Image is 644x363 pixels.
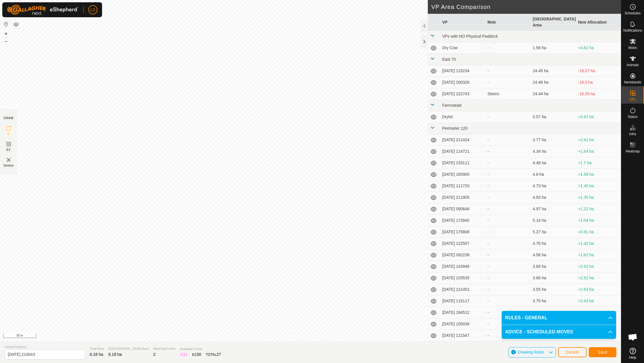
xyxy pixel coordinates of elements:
[440,272,485,284] td: [DATE] 103535
[442,103,461,108] span: Farmstead
[440,307,485,318] td: [DATE] 184512
[440,295,485,307] td: [DATE] 115117
[488,45,528,51] div: -
[180,347,221,351] span: Available Points
[4,163,14,168] span: Delete
[440,341,485,353] td: [DATE] 110702
[576,226,621,238] td: +0.91 ha
[589,347,616,357] button: Save
[530,77,576,88] td: 24.48 ha
[530,88,576,100] td: 24.44 ha
[440,238,485,249] td: [DATE] 122507
[576,111,621,123] td: +5.61 ha
[90,7,95,13] span: LS
[488,91,528,97] div: Steers
[629,98,636,101] span: VPs
[576,134,621,146] td: +2.41 ha
[530,65,576,77] td: 24.45 ha
[153,352,156,357] span: 2
[530,14,576,31] th: [GEOGRAPHIC_DATA] Area
[488,252,528,258] div: -
[530,146,576,157] td: 4.34 ha
[530,203,576,215] td: 4.97 ha
[576,307,621,318] td: +2.35 ha
[440,261,485,272] td: [DATE] 143948
[505,328,573,335] span: ADVICE - SCHEDULED MOVES
[440,146,485,157] td: [DATE] 114721
[530,215,576,226] td: 5.14 ha
[576,238,621,249] td: +1.42 ha
[488,263,528,270] div: -
[530,134,576,146] td: 3.77 ha
[502,311,616,325] p-accordion-header: RULES - GENERAL
[440,330,485,341] td: [DATE] 121547
[488,68,528,74] div: -
[488,321,528,327] div: -
[576,169,621,180] td: +1.58 ha
[488,114,528,120] div: -
[530,111,576,123] td: 0.57 ha
[440,226,485,238] td: [DATE] 175808
[316,334,333,339] a: Contact Us
[576,215,621,226] td: +1.04 ha
[180,351,187,358] div: IZ
[629,132,636,136] span: Infra
[488,333,528,339] div: -
[530,180,576,192] td: 4.73 ha
[488,160,528,166] div: -
[488,171,528,177] div: -
[624,12,641,15] span: Schedules
[440,42,485,54] td: Dry Cow
[90,346,104,351] span: Total Area
[576,14,621,31] th: New Allocation
[3,38,9,45] button: –
[197,352,201,357] span: 30
[442,57,456,62] span: East 70
[530,192,576,203] td: 4.83 ha
[530,341,576,353] td: 3.69 ha
[530,226,576,238] td: 5.27 ha
[440,157,485,169] td: [DATE] 233111
[488,240,528,247] div: -
[530,307,576,318] td: 3.83 ha
[440,77,485,88] td: [DATE] 200326
[5,156,12,163] img: VP
[90,352,103,357] span: 6.18 ha
[442,34,498,39] span: VPs with NO Physical Paddock
[576,249,621,261] td: +1.62 ha
[440,111,485,123] td: Drylot
[488,148,528,154] div: -
[488,206,528,212] div: -
[440,215,485,226] td: [DATE] 172840
[530,42,576,54] td: 1.56 ha
[626,63,639,67] span: Animals
[530,157,576,169] td: 4.48 ha
[431,3,621,10] h2: VP Area Comparison
[530,238,576,249] td: 4.76 ha
[623,29,642,32] span: Notifications
[183,352,188,357] span: 11
[488,229,528,235] div: -
[576,88,621,100] td: -18.26 ha
[576,77,621,88] td: -18.3 ha
[628,115,637,119] span: Status
[7,132,10,136] span: IZ
[518,350,544,354] span: Drawing Rules
[488,183,528,189] div: -
[13,21,20,28] button: Map Layers
[505,314,547,321] span: RULES - GENERAL
[628,46,637,49] span: Mobs
[530,261,576,272] td: 3.66 ha
[440,88,485,100] td: [DATE] 222743
[7,5,79,15] img: Gallagher Logo
[576,284,621,295] td: +2.63 ha
[440,203,485,215] td: [DATE] 090646
[629,356,636,359] span: Help
[488,79,528,85] div: -
[485,14,531,31] th: Mob
[108,346,149,351] span: [GEOGRAPHIC_DATA] Area
[440,284,485,295] td: [DATE] 121452
[488,217,528,223] div: -
[7,148,11,152] span: EZ
[558,347,586,357] button: Cancel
